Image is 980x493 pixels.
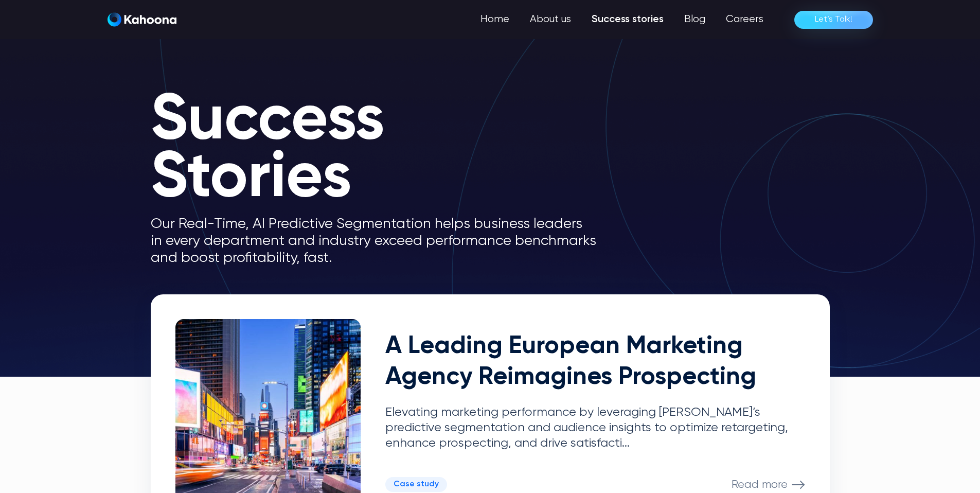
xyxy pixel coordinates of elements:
[151,216,614,267] p: Our Real-Time, AI Predictive Segmentation helps business leaders in every department and industry...
[815,11,852,28] div: Let’s Talk!
[716,9,774,30] a: Careers
[385,331,805,393] h2: A Leading European Marketing Agency Reimagines Prospecting
[581,9,674,30] a: Success stories
[394,480,439,489] div: Case study
[520,9,581,30] a: About us
[108,12,176,27] a: home
[470,9,520,30] a: Home
[385,405,805,451] p: Elevating marketing performance by leveraging [PERSON_NAME]’s predictive segmentation and audienc...
[732,478,788,491] p: Read more
[794,11,873,29] a: Let’s Talk!
[674,9,716,30] a: Blog
[108,12,176,27] img: Kahoona logo white
[151,93,614,207] h1: Success Stories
